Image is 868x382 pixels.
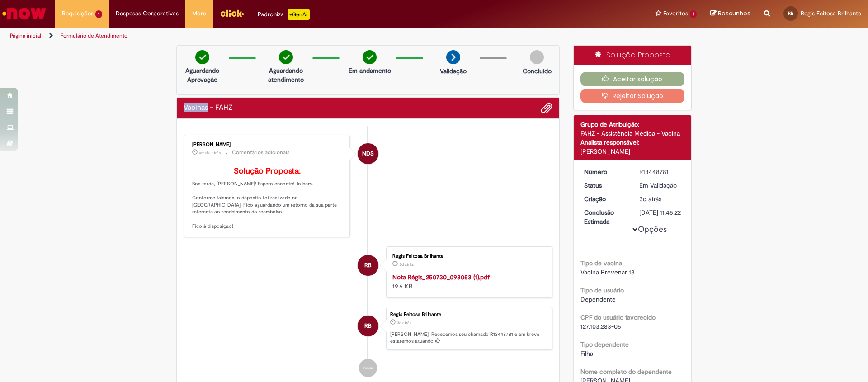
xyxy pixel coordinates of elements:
div: Regis Feitosa Brilhante [392,254,543,259]
span: Rascunhos [718,9,750,18]
div: [PERSON_NAME] [580,147,685,156]
ul: Trilhas de página [7,28,572,44]
a: Rascunhos [710,9,750,18]
span: 3d atrás [639,195,661,203]
div: Padroniza [258,9,310,20]
span: NDS [362,143,374,165]
img: arrow-next.png [446,50,460,64]
div: [DATE] 11:45:22 [639,208,681,217]
time: 27/08/2025 16:57:16 [199,150,221,156]
small: Comentários adicionais [232,149,290,156]
a: Nota Régis_250730_093053 (1).pdf [392,273,490,281]
span: 127.103.283-05 [580,322,621,330]
div: Natan dos Santos Nunes [358,143,378,164]
span: Filha [580,349,593,358]
b: Solução Proposta: [234,166,301,176]
div: Regis Feitosa Brilhante [358,255,378,276]
a: Formulário de Atendimento [61,32,127,39]
button: Adicionar anexos [541,102,552,114]
b: Tipo de usuário [580,286,624,294]
div: Regis Feitosa Brilhante [358,316,378,336]
img: check-circle-green.png [195,50,209,64]
div: Solução Proposta [574,46,692,65]
span: Despesas Corporativas [116,9,179,18]
div: FAHZ - Assistência Médica - Vacina [580,129,685,138]
b: CPF do usuário favorecido [580,313,656,321]
span: Favoritos [663,9,688,18]
time: 26/08/2025 14:45:18 [397,320,411,325]
p: Validação [440,66,467,75]
dt: Criação [577,194,633,203]
span: RB [364,315,372,337]
span: Regis Feitosa Brilhante [801,9,861,17]
img: click_logo_yellow_360x200.png [220,6,244,20]
div: 19.6 KB [392,273,543,291]
p: Aguardando atendimento [264,66,308,84]
span: Dependente [580,295,616,303]
span: um dia atrás [199,150,221,156]
p: Aguardando Aprovação [180,66,224,84]
p: Boa tarde, [PERSON_NAME]! Espero encontrá-lo bem. Conforme falamos, o depósito foi realizado no [... [192,167,343,230]
dt: Número [577,167,633,176]
span: 1 [690,10,697,18]
a: Página inicial [10,32,41,39]
p: [PERSON_NAME]! Recebemos seu chamado R13448781 e em breve estaremos atuando. [390,331,547,345]
span: Vacina Prevenar 13 [580,268,635,276]
button: Rejeitar Solução [580,89,685,103]
img: check-circle-green.png [279,50,293,64]
span: 3d atrás [397,320,411,325]
span: RB [364,255,372,276]
span: More [192,9,206,18]
li: Regis Feitosa Brilhante [184,307,552,350]
div: Regis Feitosa Brilhante [390,312,547,317]
b: Tipo de vacina [580,259,622,267]
span: RB [788,10,793,16]
time: 26/08/2025 14:45:18 [639,195,661,203]
dt: Status [577,181,633,190]
b: Tipo dependente [580,340,629,349]
div: Analista responsável: [580,138,685,147]
img: check-circle-green.png [363,50,377,64]
div: [PERSON_NAME] [192,142,343,147]
img: ServiceNow [1,5,47,23]
img: img-circle-grey.png [530,50,544,64]
h2: Vacinas – FAHZ Histórico de tíquete [184,104,233,112]
span: Requisições [62,9,94,18]
p: Em andamento [349,66,391,75]
time: 26/08/2025 14:42:25 [399,262,414,267]
span: 3d atrás [399,262,414,267]
div: Grupo de Atribuição: [580,120,685,129]
dt: Conclusão Estimada [577,208,633,226]
div: Em Validação [639,181,681,190]
p: Concluído [523,66,552,75]
p: +GenAi [288,9,310,20]
span: 1 [95,10,102,18]
div: R13448781 [639,167,681,176]
b: Nome completo do dependente [580,368,672,376]
div: 26/08/2025 14:45:18 [639,194,681,203]
button: Aceitar solução [580,72,685,86]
